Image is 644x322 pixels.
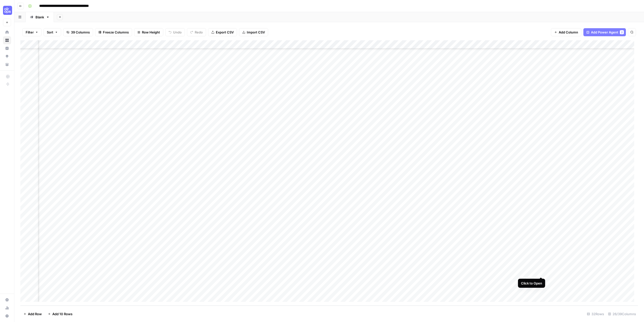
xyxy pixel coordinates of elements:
[95,28,132,36] button: Freeze Columns
[22,28,42,36] button: Filter
[621,30,623,34] span: 2
[195,30,203,35] span: Redo
[26,30,34,35] span: Filter
[3,28,11,36] a: Home
[71,30,90,35] span: 39 Columns
[3,4,11,17] button: Workspace: Cohort 4
[103,30,129,35] span: Freeze Columns
[3,36,11,44] a: Browse
[3,296,11,304] a: Settings
[620,30,624,34] div: 2
[47,30,53,35] span: Sort
[142,30,160,35] span: Row Height
[187,28,206,36] button: Redo
[3,44,11,52] a: Insights
[585,310,606,318] div: 32 Rows
[606,310,638,318] div: 26/39 Columns
[559,30,578,35] span: Add Column
[551,28,581,36] button: Add Column
[521,281,542,286] div: Click to Open
[583,28,626,36] button: Add Power Agent2
[208,28,237,36] button: Export CSV
[20,310,45,318] button: Add Row
[247,30,265,35] span: Import CSV
[239,28,268,36] button: Import CSV
[173,30,182,35] span: Undo
[165,28,185,36] button: Undo
[591,30,618,35] span: Add Power Agent
[3,304,11,312] a: Usage
[3,312,11,320] button: Help + Support
[26,12,54,22] a: Blank
[63,28,93,36] button: 39 Columns
[35,15,44,20] div: Blank
[3,60,11,68] a: Your Data
[52,311,72,316] span: Add 10 Rows
[216,30,234,35] span: Export CSV
[134,28,163,36] button: Row Height
[3,6,12,15] img: Cohort 4 Logo
[45,310,75,318] button: Add 10 Rows
[28,311,42,316] span: Add Row
[3,52,11,60] a: Opportunities
[44,28,61,36] button: Sort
